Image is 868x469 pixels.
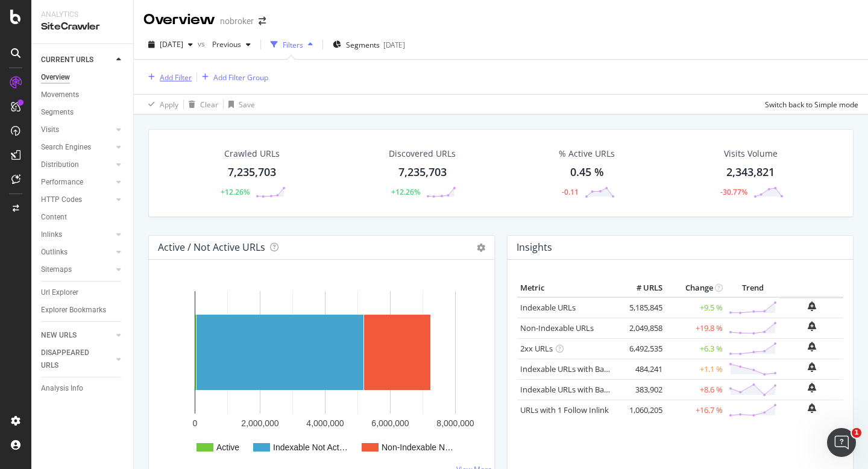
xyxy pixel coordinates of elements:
[726,279,780,297] th: Trend
[520,323,594,333] a: Non-Indexable URLs
[617,359,665,379] td: 484,241
[617,279,665,297] th: # URLS
[808,403,816,413] div: bell-plus
[41,141,113,154] a: Search Engines
[160,99,178,110] div: Apply
[41,347,113,372] a: DISAPPEARED URLS
[143,10,215,30] div: Overview
[617,318,665,338] td: 2,049,858
[213,72,268,83] div: Add Filter Group
[617,379,665,400] td: 383,902
[41,194,82,206] div: HTTP Codes
[41,286,125,299] a: Url Explorer
[617,400,665,420] td: 1,060,205
[520,384,652,395] a: Indexable URLs with Bad Description
[198,39,207,49] span: vs
[160,39,183,49] span: 2025 Sep. 1st
[160,72,192,83] div: Add Filter
[665,338,726,359] td: +6.3 %
[520,343,553,354] a: 2xx URLs
[266,35,318,54] button: Filters
[520,404,609,415] a: URLs with 1 Follow Inlink
[41,106,125,119] a: Segments
[41,194,113,206] a: HTTP Codes
[41,71,125,84] a: Overview
[41,10,124,20] div: Analytics
[200,99,218,110] div: Clear
[808,362,816,372] div: bell-plus
[41,347,102,372] div: DISAPPEARED URLS
[41,286,78,299] div: Url Explorer
[207,35,256,54] button: Previous
[383,40,405,50] div: [DATE]
[665,379,726,400] td: +8.6 %
[517,239,552,256] h4: Insights
[41,246,68,259] div: Outlinks
[41,329,77,342] div: NEW URLS
[41,89,79,101] div: Movements
[852,428,861,438] span: 1
[436,418,474,428] text: 8,000,000
[306,418,344,428] text: 4,000,000
[808,342,816,351] div: bell-plus
[827,428,856,457] iframe: Intercom live chat
[41,211,125,224] a: Content
[197,70,268,84] button: Add Filter Group
[41,176,113,189] a: Performance
[41,228,113,241] a: Inlinks
[726,165,775,180] div: 2,343,821
[328,35,410,54] button: Segments[DATE]
[517,279,617,297] th: Metric
[398,165,447,180] div: 7,235,703
[665,359,726,379] td: +1.1 %
[259,17,266,25] div: arrow-right-arrow-left
[665,318,726,338] td: +19.8 %
[41,382,125,395] a: Analysis Info
[158,239,265,256] h4: Active / Not Active URLs
[559,148,615,160] div: % Active URLs
[41,124,113,136] a: Visits
[617,297,665,318] td: 5,185,845
[224,148,280,160] div: Crawled URLs
[41,159,113,171] a: Distribution
[520,302,576,313] a: Indexable URLs
[391,187,420,197] div: +12.26%
[41,71,70,84] div: Overview
[617,338,665,359] td: 6,492,535
[41,304,106,316] div: Explorer Bookmarks
[239,99,255,110] div: Save
[477,244,485,252] i: Options
[273,442,348,452] text: Indexable Not Act…
[562,187,579,197] div: -0.11
[382,442,453,452] text: Non-Indexable N…
[760,95,858,114] button: Switch back to Simple mode
[283,40,303,50] div: Filters
[216,442,239,452] text: Active
[41,263,113,276] a: Sitemaps
[41,304,125,316] a: Explorer Bookmarks
[143,35,198,54] button: [DATE]
[808,383,816,392] div: bell-plus
[520,364,621,374] a: Indexable URLs with Bad H1
[41,54,113,66] a: CURRENT URLS
[389,148,456,160] div: Discovered URLs
[808,301,816,311] div: bell-plus
[41,228,62,241] div: Inlinks
[41,329,113,342] a: NEW URLS
[41,20,124,34] div: SiteCrawler
[159,279,485,467] svg: A chart.
[665,297,726,318] td: +9.5 %
[41,124,59,136] div: Visits
[41,89,125,101] a: Movements
[41,141,91,154] div: Search Engines
[41,263,72,276] div: Sitemaps
[207,39,241,49] span: Previous
[665,279,726,297] th: Change
[143,70,192,84] button: Add Filter
[220,15,254,27] div: nobroker
[724,148,778,160] div: Visits Volume
[570,165,604,180] div: 0.45 %
[41,176,83,189] div: Performance
[41,54,93,66] div: CURRENT URLS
